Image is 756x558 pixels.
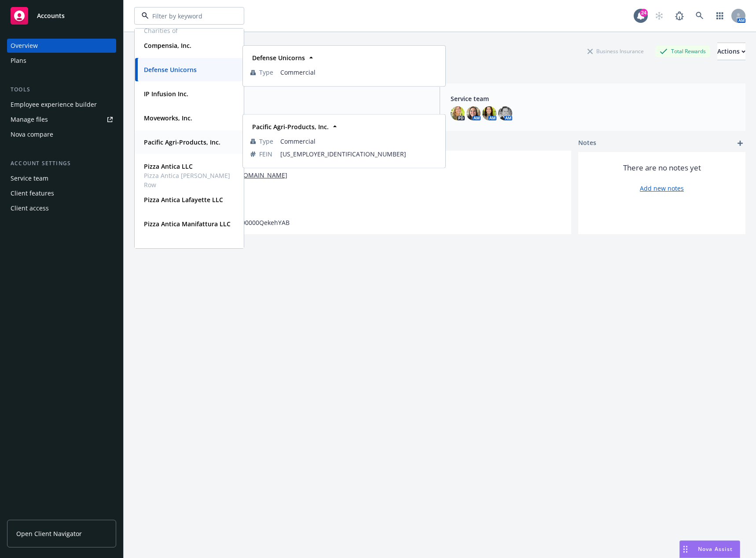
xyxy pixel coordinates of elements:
span: Service team [451,94,738,103]
strong: Defense Unicorns [144,65,197,74]
input: Filter by keyword [149,11,226,21]
button: Actions [717,43,745,60]
span: Commercial [280,68,438,77]
span: Pizza Antica [PERSON_NAME] Row [144,171,233,189]
a: Plans [7,54,116,68]
div: Employee experience builder [11,98,97,112]
strong: Pizza Antica Manifattura LLC [144,220,231,228]
img: photo [451,106,465,120]
img: photo [466,106,481,120]
strong: Defense Unicorns [252,54,305,62]
div: Service team [11,171,48,185]
a: Client access [7,201,116,215]
span: 001UM00000QekehYAB [221,218,290,227]
div: 24 [640,9,648,17]
a: Report a Bug [671,7,688,25]
div: Manage files [11,112,48,127]
div: Actions [717,43,745,60]
a: Add new notes [640,184,684,193]
span: [DEMOGRAPHIC_DATA] Charities of [GEOGRAPHIC_DATA] [144,17,233,44]
div: Nova compare [11,127,53,141]
div: Client access [11,201,49,215]
div: Overview [11,39,38,53]
a: Client features [7,186,116,200]
a: Nova compare [7,127,116,141]
div: Plans [11,54,26,68]
div: Drag to move [680,541,691,558]
div: Business Insurance [583,46,648,57]
span: Notes [578,138,596,149]
div: Tools [7,85,116,94]
a: Employee experience builder [7,98,116,112]
strong: Pizza Antica LLC [144,162,193,170]
img: photo [498,106,512,120]
span: Nova Assist [698,545,733,553]
span: There are no notes yet [623,163,701,173]
span: Type [259,68,273,77]
div: Account settings [7,159,116,168]
strong: Compensia, Inc. [144,41,191,50]
div: Client features [11,186,54,200]
a: Switch app [711,7,729,25]
strong: Moveworks, Inc. [144,114,192,122]
button: Nova Assist [679,540,740,558]
span: Accounts [37,12,65,19]
img: photo [482,106,496,120]
span: Account type [141,94,429,103]
span: Open Client Navigator [16,529,82,538]
a: Manage files [7,112,116,127]
strong: Pacific Agri-Products, Inc. [144,138,220,146]
a: Accounts [7,4,116,28]
strong: Pizza Antica Lafayette LLC [144,196,223,204]
strong: IP Infusion Inc. [144,90,188,98]
a: add [735,138,745,149]
span: EB [141,111,429,120]
div: Total Rewards [655,46,710,57]
a: Service team [7,171,116,185]
a: Search [691,7,708,25]
a: Overview [7,39,116,53]
a: Start snowing [650,7,668,25]
strong: Pacific Agri-Products, Inc. [252,123,329,131]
